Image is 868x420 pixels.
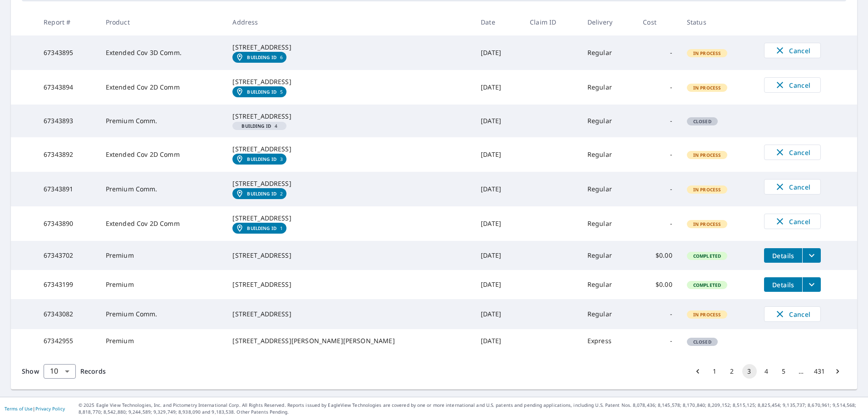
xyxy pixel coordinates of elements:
[580,105,636,137] td: Regular
[99,35,226,70] td: Extended Cov 3D Comm.
[680,9,757,35] th: Status
[688,311,727,318] span: In Process
[774,147,811,158] span: Cancel
[232,179,466,188] div: [STREET_ADDRESS]
[636,35,680,70] td: -
[80,367,106,375] span: Records
[636,70,680,105] td: -
[247,89,276,95] em: Building ID
[688,152,727,158] span: In Process
[473,105,523,137] td: [DATE]
[473,270,523,299] td: [DATE]
[22,367,39,375] span: Show
[99,137,226,172] td: Extended Cov 2D Comm
[636,206,680,241] td: -
[99,329,226,353] td: Premium
[232,145,466,154] div: [STREET_ADDRESS]
[580,329,636,353] td: Express
[688,339,717,345] span: Closed
[769,251,797,260] span: Details
[99,172,226,206] td: Premium Comm.
[690,364,705,379] button: Go to previous page
[689,364,846,379] nav: pagination navigation
[473,137,523,172] td: [DATE]
[688,118,717,125] span: Closed
[36,329,99,353] td: 67342955
[774,216,811,227] span: Cancel
[473,35,523,70] td: [DATE]
[99,299,226,329] td: Premium Comm.
[764,277,802,292] button: detailsBtn-67343199
[473,172,523,206] td: [DATE]
[36,299,99,329] td: 67343082
[830,364,845,379] button: Go to next page
[232,214,466,223] div: [STREET_ADDRESS]
[232,77,466,86] div: [STREET_ADDRESS]
[232,223,286,234] a: Building ID1
[232,188,286,199] a: Building ID2
[99,206,226,241] td: Extended Cov 2D Comm
[688,253,726,259] span: Completed
[473,329,523,353] td: [DATE]
[580,270,636,299] td: Regular
[99,270,226,299] td: Premium
[580,70,636,105] td: Regular
[774,45,811,56] span: Cancel
[36,206,99,241] td: 67343890
[580,241,636,270] td: Regular
[35,405,65,412] a: Privacy Policy
[523,9,580,35] th: Claim ID
[99,9,226,35] th: Product
[802,248,821,263] button: filesDropdownBtn-67343702
[725,364,740,379] button: Go to page 2
[473,241,523,270] td: [DATE]
[759,364,774,379] button: Go to page 4
[764,179,821,195] button: Cancel
[225,9,473,35] th: Address
[232,52,286,63] a: Building ID6
[764,43,821,58] button: Cancel
[636,241,680,270] td: $0.00
[473,206,523,241] td: [DATE]
[232,112,466,121] div: [STREET_ADDRESS]
[247,55,276,60] em: Building ID
[247,225,276,231] em: Building ID
[580,172,636,206] td: Regular
[764,77,821,93] button: Cancel
[769,280,797,289] span: Details
[44,364,76,379] div: Show 10 records
[774,80,811,90] span: Cancel
[636,137,680,172] td: -
[636,105,680,137] td: -
[580,137,636,172] td: Regular
[580,299,636,329] td: Regular
[688,282,726,288] span: Completed
[5,405,33,412] a: Terms of Use
[802,277,821,292] button: filesDropdownBtn-67343199
[688,221,727,227] span: In Process
[36,105,99,137] td: 67343893
[79,402,863,415] p: © 2025 Eagle View Technologies, Inc. and Pictometry International Corp. All Rights Reserved. Repo...
[99,105,226,137] td: Premium Comm.
[794,367,809,376] div: …
[580,206,636,241] td: Regular
[473,9,523,35] th: Date
[473,299,523,329] td: [DATE]
[242,124,271,128] em: Building ID
[580,9,636,35] th: Delivery
[44,359,76,384] div: 10
[247,156,276,162] em: Building ID
[811,364,828,379] button: Go to page 431
[232,43,466,52] div: [STREET_ADDRESS]
[99,70,226,105] td: Extended Cov 2D Comm
[36,35,99,70] td: 67343895
[36,172,99,206] td: 67343891
[688,85,727,91] span: In Process
[99,241,226,270] td: Premium
[636,172,680,206] td: -
[636,270,680,299] td: $0.00
[36,9,99,35] th: Report #
[688,186,727,193] span: In Process
[232,280,466,289] div: [STREET_ADDRESS]
[774,181,811,192] span: Cancel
